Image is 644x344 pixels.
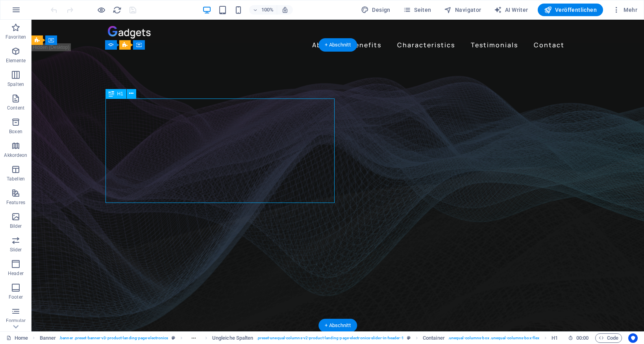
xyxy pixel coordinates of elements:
nav: breadcrumb [40,333,558,343]
p: Header [8,270,24,277]
i: Bei Größenänderung Zoomstufe automatisch an das gewählte Gerät anpassen. [281,6,289,13]
span: Klick zum Auswählen. Doppelklick zum Bearbeiten [212,333,254,343]
span: Klick zum Auswählen. Doppelklick zum Bearbeiten [551,333,558,343]
button: Veröffentlichen [538,4,603,16]
button: reload [112,5,122,15]
span: Code [599,333,618,343]
span: 00 00 [576,333,588,343]
div: + Abschnitt [318,319,357,332]
p: Features [6,199,25,206]
p: Akkordeon [4,152,27,158]
span: AI Writer [494,6,528,14]
span: . preset-unequal-columns-v2-product-landing-page-electronics-slider-in-header-1 [257,333,404,343]
button: Mehr [609,4,640,16]
span: . unequal-columns-box .unequal-columns-box-flex [448,333,539,343]
span: Design [361,6,390,14]
span: . banner .preset-banner-v3-product-landing-page-electronics [59,333,168,343]
p: Footer [9,294,23,300]
button: Navigator [441,4,485,16]
p: Content [7,105,24,111]
p: Bilder [10,223,22,229]
span: Klick zum Auswählen. Doppelklick zum Bearbeiten [40,333,56,343]
span: Veröffentlichen [544,6,597,14]
button: Code [595,333,622,343]
i: Seite neu laden [113,6,122,15]
p: Tabellen [7,176,25,182]
span: : [582,335,583,341]
i: Dieses Element ist ein anpassbares Preset [407,336,411,340]
span: Klick zum Auswählen. Doppelklick zum Bearbeiten [423,333,445,343]
span: Mehr [613,6,637,14]
span: Navigator [444,6,481,14]
button: 100% [249,5,277,15]
p: Formular [6,318,26,324]
h6: 100% [261,5,274,15]
button: Usercentrics [628,333,638,343]
a: Klick, um Auswahl aufzuheben. Doppelklick öffnet Seitenverwaltung [6,333,28,343]
p: Elemente [6,58,26,64]
span: Seiten [403,6,431,14]
p: Favoriten [6,34,26,40]
p: Spalten [7,81,24,87]
span: H1 [117,91,123,96]
p: Boxen [9,128,22,135]
button: Klicke hier, um den Vorschau-Modus zu verlassen [96,5,106,15]
i: Dieses Element ist ein anpassbares Preset [172,336,175,340]
div: + Abschnitt [318,38,357,52]
p: Slider [10,247,22,253]
h6: Session-Zeit [568,333,589,343]
button: Design [358,4,394,16]
button: Seiten [400,4,435,16]
button: AI Writer [491,4,531,16]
